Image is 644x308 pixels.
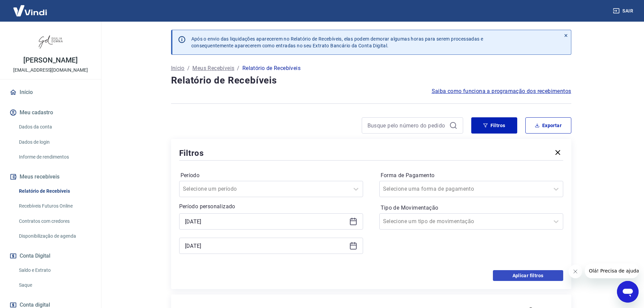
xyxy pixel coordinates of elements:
[16,214,93,228] a: Contratos com credores
[493,270,563,281] button: Aplicar filtros
[8,105,93,120] button: Meu cadastro
[191,35,483,49] p: Após o envio das liquidações aparecerem no Relatório de Recebíveis, elas podem demorar algumas ho...
[367,120,447,131] input: Busque pelo número do pedido
[381,171,562,180] label: Forma de Pagamento
[181,171,362,180] label: Período
[16,120,93,134] a: Dados da conta
[187,64,190,72] p: /
[237,64,239,72] p: /
[16,199,93,213] a: Recebíveis Futuros Online
[171,64,185,72] a: Início
[585,263,639,278] iframe: Mensagem da empresa
[192,64,234,72] a: Meus Recebíveis
[179,148,204,159] h5: Filtros
[16,229,93,243] a: Disponibilização de agenda
[8,248,93,263] button: Conta Digital
[16,278,93,292] a: Saque
[8,169,93,184] button: Meus recebíveis
[23,57,77,64] p: [PERSON_NAME]
[179,203,363,211] p: Período personalizado
[617,281,639,303] iframe: Botão para abrir a janela de mensagens
[16,150,93,164] a: Informe de rendimentos
[381,204,562,212] label: Tipo de Movimentação
[612,5,636,17] button: Sair
[171,74,571,87] h4: Relatório de Recebíveis
[569,265,582,278] iframe: Fechar mensagem
[16,263,93,277] a: Saldo e Extrato
[13,67,88,74] p: [EMAIL_ADDRESS][DOMAIN_NAME]
[471,117,517,134] button: Filtros
[8,0,52,21] img: Vindi
[432,87,571,95] a: Saiba como funciona a programação dos recebimentos
[242,64,301,72] p: Relatório de Recebíveis
[8,85,93,100] a: Início
[16,135,93,149] a: Dados de login
[185,241,347,251] input: Data final
[525,117,571,134] button: Exportar
[4,5,57,10] span: Olá! Precisa de ajuda?
[37,27,64,54] img: 11efcaa0-b592-4158-bf44-3e3a1f4dab66.jpeg
[185,216,347,227] input: Data inicial
[16,184,93,198] a: Relatório de Recebíveis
